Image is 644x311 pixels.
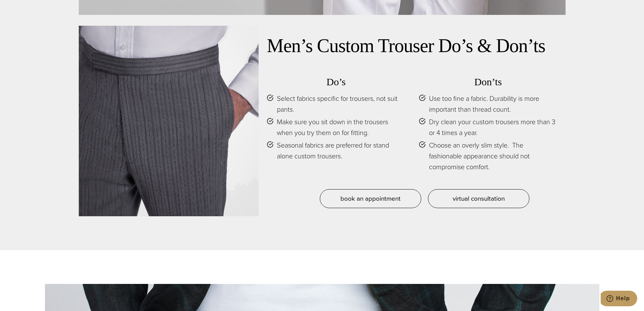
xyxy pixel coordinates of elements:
[429,93,557,115] span: Use too fine a fabric. Durability is more important than thread count.
[429,140,557,172] span: Choose an overly slim style. The fashionable appearance should not compromise comfort.
[419,76,557,88] h3: Don’ts
[277,116,405,138] span: Make sure you sit down in the trousers when you try them on for fitting.
[601,291,637,308] iframe: Opens a widget where you can chat to one of our agents
[277,140,405,161] span: Seasonal fabrics are preferred for stand alone custom trousers.
[429,116,557,138] span: Dry clean your custom trousers more than 3 or 4 times a year.
[267,76,405,88] h3: Do’s
[428,189,529,208] a: virtual consultation
[320,189,421,208] a: book an appointment
[277,93,405,115] span: Select fabrics specific for trousers, not suit pants.
[453,194,505,203] span: virtual consultation
[340,194,401,203] span: book an appointment
[267,34,557,58] h2: Men’s Custom Trouser Do’s & Don’ts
